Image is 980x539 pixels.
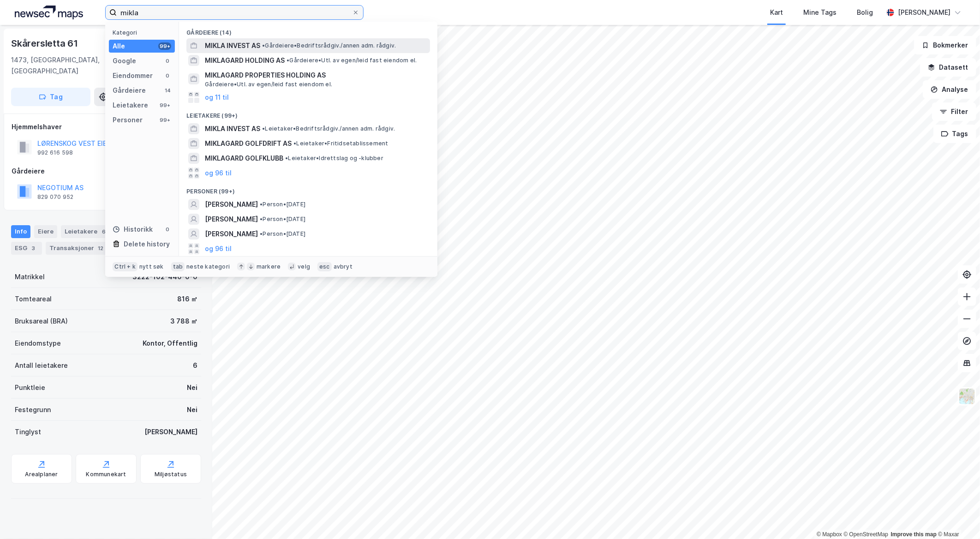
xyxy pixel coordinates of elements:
[205,243,232,254] button: og 96 til
[177,293,197,305] div: 816 ㎡
[11,242,42,255] div: ESG
[164,226,171,233] div: 0
[205,40,260,51] span: MIKLA INVEST AS
[164,72,171,79] div: 0
[257,263,281,270] div: markere
[158,42,171,50] div: 99+
[15,316,68,327] div: Bruksareal (BRA)
[15,426,41,437] div: Tinglyst
[934,495,980,539] iframe: Chat Widget
[170,316,197,327] div: 3 788 ㎡
[158,116,171,124] div: 99+
[287,57,289,64] span: •
[205,168,232,179] button: og 96 til
[15,6,83,19] img: logo.a4113a55bc3d86da70a041830d287a7e.svg
[933,125,976,143] button: Tags
[164,87,171,94] div: 14
[117,6,352,19] input: Søk på adresse, matrikkel, gårdeiere, leietakere eller personer
[187,382,197,393] div: Nei
[113,85,146,96] div: Gårdeiere
[12,166,201,177] div: Gårdeiere
[205,153,283,164] span: MIKLAGARD GOLFKLUBB
[817,531,842,538] a: Mapbox
[298,263,310,270] div: velg
[113,262,137,271] div: Ctrl + k
[262,125,265,132] span: •
[262,42,396,49] span: Gårdeiere • Bedriftsrådgiv./annen adm. rådgiv.
[293,140,388,147] span: Leietaker • Fritidsetablissement
[205,55,285,66] span: MIKLAGARD HOLDING AS
[857,7,873,18] div: Bolig
[891,531,937,538] a: Improve this map
[205,138,292,149] span: MIKLAGARD GOLFDRIFT AS
[205,81,332,88] span: Gårdeiere • Utl. av egen/leid fast eiendom el.
[11,54,145,77] div: 1473, [GEOGRAPHIC_DATA], [GEOGRAPHIC_DATA]
[113,29,175,36] div: Kategori
[334,263,353,270] div: avbryt
[260,230,305,238] span: Person • [DATE]
[205,199,258,210] span: [PERSON_NAME]
[193,360,197,371] div: 6
[260,230,263,237] span: •
[37,149,73,156] div: 992 616 598
[99,227,108,236] div: 6
[143,338,197,349] div: Kontor, Offentlig
[958,388,976,405] img: Z
[260,216,263,222] span: •
[86,471,126,478] div: Kommunekart
[187,404,197,415] div: Nei
[34,225,57,238] div: Eiere
[171,262,185,271] div: tab
[205,92,229,103] button: og 11 til
[262,42,265,49] span: •
[37,193,73,201] div: 829 070 952
[770,7,783,18] div: Kart
[287,57,417,64] span: Gårdeiere • Utl. av egen/leid fast eiendom el.
[844,531,889,538] a: OpenStreetMap
[803,7,837,18] div: Mine Tags
[293,140,296,147] span: •
[205,70,426,81] span: MIKLAGARD PROPERTIES HOLDING AS
[113,55,136,66] div: Google
[15,382,45,393] div: Punktleie
[139,263,164,270] div: nytt søk
[15,271,45,282] div: Matrikkel
[15,293,52,305] div: Tomteareal
[15,404,51,415] div: Festegrunn
[934,495,980,539] div: Kontrollprogram for chat
[923,80,976,99] button: Analyse
[205,228,258,240] span: [PERSON_NAME]
[113,100,148,111] div: Leietakere
[205,123,260,134] span: MIKLA INVEST AS
[113,41,125,52] div: Alle
[262,125,395,132] span: Leietaker • Bedriftsrådgiv./annen adm. rådgiv.
[113,224,153,235] div: Historikk
[898,7,950,18] div: [PERSON_NAME]
[317,262,332,271] div: esc
[260,216,305,223] span: Person • [DATE]
[61,225,112,238] div: Leietakere
[186,263,230,270] div: neste kategori
[29,244,38,253] div: 3
[179,22,437,38] div: Gårdeiere (14)
[914,36,976,54] button: Bokmerker
[11,36,80,51] div: Skårersletta 61
[164,57,171,65] div: 0
[11,225,30,238] div: Info
[285,155,288,162] span: •
[144,426,197,437] div: [PERSON_NAME]
[260,201,263,208] span: •
[11,88,90,106] button: Tag
[205,214,258,225] span: [PERSON_NAME]
[158,102,171,109] div: 99+
[179,105,437,121] div: Leietakere (99+)
[932,102,976,121] button: Filter
[260,201,305,208] span: Person • [DATE]
[96,244,105,253] div: 12
[920,58,976,77] button: Datasett
[113,70,153,81] div: Eiendommer
[15,360,68,371] div: Antall leietakere
[46,242,109,255] div: Transaksjoner
[124,239,170,250] div: Delete history
[15,338,61,349] div: Eiendomstype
